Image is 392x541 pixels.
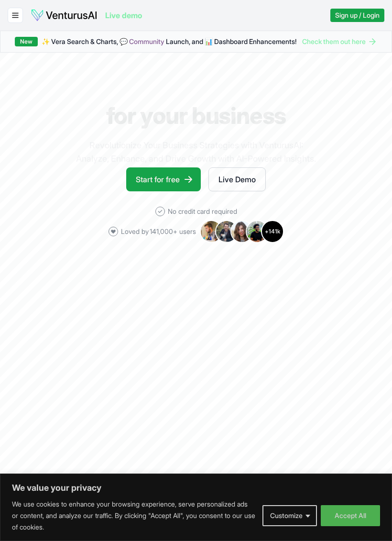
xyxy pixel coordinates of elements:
img: logo [31,9,98,22]
img: Avatar 4 [246,220,269,243]
a: Live demo [105,10,142,21]
img: Avatar 3 [230,220,253,243]
button: Accept All [321,505,380,526]
img: Avatar 1 [200,220,223,243]
a: Sign up / Login [330,9,384,22]
p: We value your privacy [12,482,380,494]
span: Sign up / Login [335,11,380,20]
p: We use cookies to enhance your browsing experience, serve personalized ads or content, and analyz... [12,498,255,533]
a: Live Demo [208,167,266,191]
a: Start for free [126,167,201,191]
a: Community [129,37,164,45]
img: Avatar 2 [215,220,238,243]
button: Customize [262,505,317,526]
span: ✨ Vera Search & Charts, 💬 Launch, and 📊 Dashboard Enhancements! [42,37,296,46]
a: Check them out here [302,37,377,46]
div: New [15,37,38,46]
